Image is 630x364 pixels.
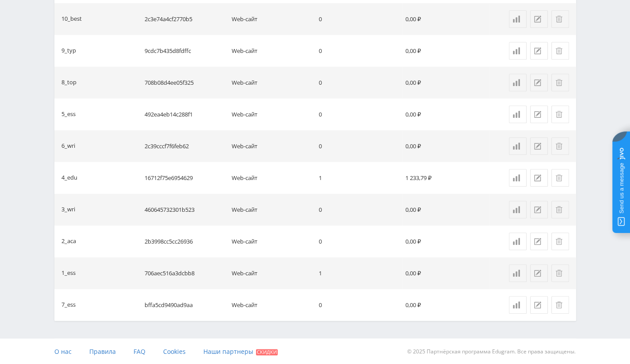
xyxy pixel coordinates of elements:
[402,162,489,194] td: 1 233,79 ₽
[61,78,76,88] div: 8_top
[228,130,315,162] td: Web-сайт
[141,162,228,194] td: 16712f75e6954629
[61,236,76,247] div: 2_aca
[163,347,186,356] span: Cookies
[315,289,402,321] td: 0
[402,35,489,67] td: 0,00 ₽
[228,3,315,35] td: Web-сайт
[530,74,548,91] button: Редактировать
[203,347,253,356] span: Наши партнеры
[141,194,228,225] td: 460645732301b523
[509,264,527,282] a: Статистика
[315,162,402,194] td: 1
[61,268,76,278] div: 1_ess
[256,349,278,355] span: Скидки
[530,105,548,123] button: Редактировать
[61,46,76,56] div: 9_typ
[551,42,569,60] button: Удалить
[61,141,75,151] div: 6_wri
[315,35,402,67] td: 0
[551,233,569,250] button: Удалить
[61,300,76,310] div: 7_ess
[89,347,116,356] span: Правила
[141,225,228,257] td: 2b3998cc5cc26936
[141,3,228,35] td: 2c3e74a4cf2770b5
[551,296,569,314] button: Удалить
[530,233,548,250] button: Редактировать
[551,264,569,282] button: Удалить
[61,205,75,215] div: 3_wri
[315,130,402,162] td: 0
[551,105,569,123] button: Удалить
[61,109,76,120] div: 5_ess
[141,35,228,67] td: 9cdc7b435d8fdffc
[228,162,315,194] td: Web-сайт
[141,289,228,321] td: bffa5cd9490ad9aa
[402,257,489,289] td: 0,00 ₽
[228,98,315,130] td: Web-сайт
[141,130,228,162] td: 2c39cccf7f6feb62
[402,67,489,98] td: 0,00 ₽
[551,169,569,187] button: Удалить
[315,98,402,130] td: 0
[61,14,82,24] div: 10_best
[315,3,402,35] td: 0
[402,194,489,225] td: 0,00 ₽
[530,296,548,314] button: Редактировать
[509,105,527,123] a: Статистика
[551,137,569,155] button: Удалить
[402,289,489,321] td: 0,00 ₽
[509,169,527,187] a: Статистика
[228,35,315,67] td: Web-сайт
[509,137,527,155] a: Статистика
[141,67,228,98] td: 708b08d4ee05f325
[530,264,548,282] button: Редактировать
[509,42,527,60] a: Статистика
[228,225,315,257] td: Web-сайт
[509,74,527,91] a: Статистика
[315,194,402,225] td: 0
[551,10,569,28] button: Удалить
[228,194,315,225] td: Web-сайт
[141,98,228,130] td: 492ea4eb14c288f1
[315,257,402,289] td: 1
[530,42,548,60] button: Редактировать
[509,233,527,250] a: Статистика
[551,201,569,218] button: Удалить
[509,201,527,218] a: Статистика
[402,3,489,35] td: 0,00 ₽
[530,169,548,187] button: Редактировать
[530,201,548,218] button: Редактировать
[530,137,548,155] button: Редактировать
[61,173,77,183] div: 4_edu
[141,257,228,289] td: 706aec516a3dcbb8
[315,225,402,257] td: 0
[228,257,315,289] td: Web-сайт
[134,347,145,356] span: FAQ
[228,67,315,98] td: Web-сайт
[530,10,548,28] button: Редактировать
[551,74,569,91] button: Удалить
[509,296,527,314] a: Статистика
[54,347,72,356] span: О нас
[402,98,489,130] td: 0,00 ₽
[228,289,315,321] td: Web-сайт
[402,130,489,162] td: 0,00 ₽
[509,10,527,28] a: Статистика
[315,67,402,98] td: 0
[402,225,489,257] td: 0,00 ₽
